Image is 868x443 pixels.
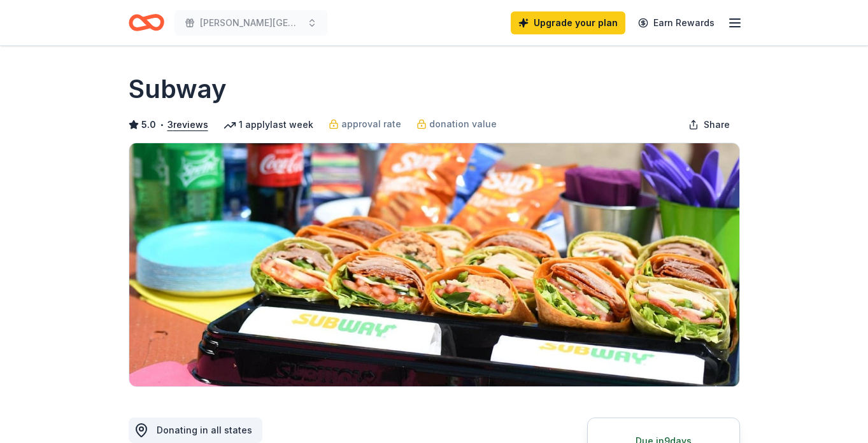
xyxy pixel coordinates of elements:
img: Image for Subway [129,143,739,386]
a: Earn Rewards [630,11,722,34]
button: [PERSON_NAME][GEOGRAPHIC_DATA] Fun Run [174,10,327,36]
span: 5.0 [141,117,156,132]
span: Donating in all states [157,425,252,435]
button: Share [678,112,740,137]
h1: Subway [129,71,227,107]
a: Home [129,8,164,38]
a: donation value [416,116,497,132]
span: Share [704,117,730,132]
a: approval rate [329,116,401,132]
span: approval rate [341,116,401,132]
span: donation value [429,116,497,132]
span: • [159,120,164,130]
div: 1 apply last week [224,117,313,132]
a: Upgrade your plan [511,11,625,34]
button: 3reviews [167,117,208,132]
span: [PERSON_NAME][GEOGRAPHIC_DATA] Fun Run [200,15,302,31]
